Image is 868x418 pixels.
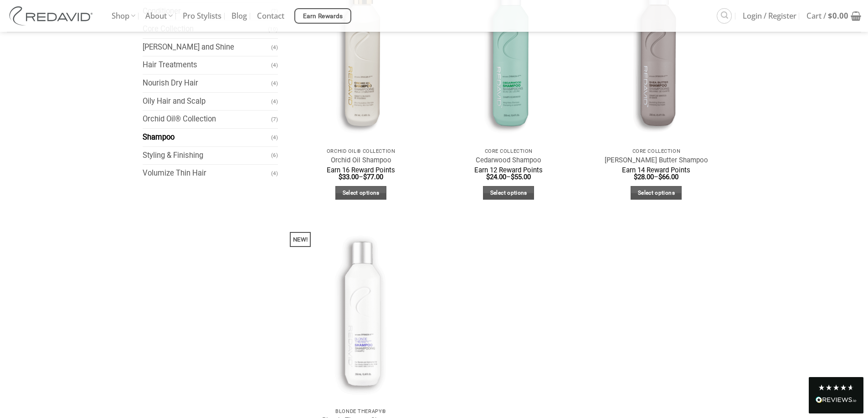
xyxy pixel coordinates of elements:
bdi: 33.00 [339,173,359,181]
span: – [591,167,721,181]
p: Orchid Oil® Collection [296,148,426,154]
span: $ [634,173,637,181]
p: Core Collection [591,148,721,154]
a: Select options for “Orchid Oil Shampoo” [335,186,386,200]
a: Shampoo [143,129,272,146]
a: Blonde Therapy Shampoo [292,218,431,403]
span: – [296,167,426,181]
span: Earn 16 Reward Points [327,166,395,174]
span: $ [511,173,514,181]
span: $ [363,173,367,181]
span: – [444,167,574,181]
bdi: 77.00 [363,173,383,181]
span: (4) [271,130,278,146]
span: $ [658,173,662,181]
span: (4) [271,57,278,73]
span: $ [486,173,490,181]
a: Hair Treatments [143,56,272,74]
span: (4) [271,166,278,181]
a: Nourish Dry Hair [143,75,272,92]
span: (7) [271,111,278,127]
div: Read All Reviews [816,395,857,407]
a: Search [717,8,732,23]
a: Cedarwood Shampoo [476,156,541,165]
bdi: 28.00 [634,173,654,181]
div: Read All Reviews [809,377,863,413]
div: 4.8 Stars [818,384,854,391]
img: REDAVID Blonde Therapy Shampoo for Blonde and Highlightened Hair [292,218,431,403]
a: [PERSON_NAME] Butter Shampoo [605,156,708,165]
a: Volumize Thin Hair [143,165,272,182]
bdi: 55.00 [511,173,531,181]
a: Select options for “Shea Butter Shampoo” [631,186,682,200]
span: Login / Register [743,5,796,27]
span: Earn 12 Reward Points [474,166,543,174]
span: (4) [271,40,278,55]
span: (6) [271,147,278,163]
a: Orchid Oil Shampoo [331,156,391,165]
span: $ [339,173,342,181]
bdi: 0.00 [828,10,848,21]
bdi: 66.00 [658,173,678,181]
p: Core Collection [444,148,574,154]
a: Select options for “Cedarwood Shampoo” [483,186,534,200]
a: Orchid Oil® Collection [143,111,272,128]
a: Styling & Finishing [143,147,272,165]
span: (4) [271,76,278,91]
span: Earn 14 Reward Points [622,166,690,174]
img: REDAVID Salon Products | United States [7,6,98,25]
a: Oily Hair and Scalp [143,93,272,111]
span: Cart / [806,5,848,27]
bdi: 24.00 [486,173,506,181]
span: $ [828,10,832,21]
span: Earn Rewards [303,11,343,21]
a: Earn Rewards [294,8,351,24]
img: REVIEWS.io [816,397,857,403]
p: Blonde Therapy® [296,408,426,414]
span: (4) [271,94,278,110]
a: [PERSON_NAME] and Shine [143,39,272,56]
